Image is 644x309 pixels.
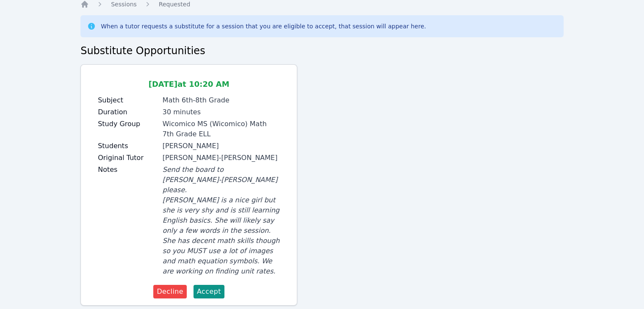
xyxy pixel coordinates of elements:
button: Decline [153,285,187,298]
span: [DATE] at 10:20 AM [149,80,229,88]
label: Duration [98,107,158,117]
div: When a tutor requests a substitute for a session that you are eligible to accept, that session wi... [101,22,426,30]
div: Wicomico MS (Wicomico) Math 7th Grade ELL [163,119,280,139]
div: [PERSON_NAME]-[PERSON_NAME] [163,153,280,163]
span: Decline [157,287,183,297]
label: Original Tutor [98,153,158,163]
span: Sessions [111,1,137,8]
label: Students [98,141,158,151]
button: Accept [193,285,224,298]
div: 30 minutes [163,107,280,117]
label: Subject [98,95,158,105]
label: Notes [98,165,158,175]
div: [PERSON_NAME] [163,141,280,151]
span: Send the board to [PERSON_NAME]-[PERSON_NAME] please. [PERSON_NAME] is a nice girl but she is ver... [163,166,280,275]
span: Accept [197,287,221,297]
div: Math 6th-8th Grade [163,95,280,105]
label: Study Group [98,119,158,129]
span: Requested [159,1,190,8]
h2: Substitute Opportunities [80,44,564,58]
